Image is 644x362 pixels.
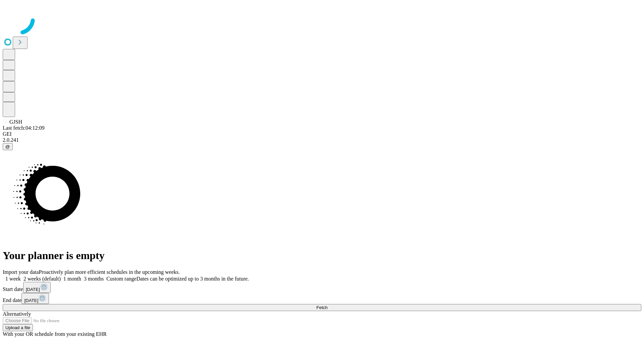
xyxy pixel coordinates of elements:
[84,276,104,282] span: 3 months
[3,331,107,337] span: With your OR schedule from your existing EHR
[63,276,81,282] span: 1 month
[3,137,641,143] div: 2.0.241
[9,119,22,125] span: GJSH
[106,276,136,282] span: Custom range
[3,269,39,275] span: Import your data
[5,144,10,149] span: @
[3,304,641,311] button: Fetch
[24,298,38,303] span: [DATE]
[3,125,45,131] span: Last fetch: 04:12:09
[3,324,33,331] button: Upload a file
[3,311,31,317] span: Alternatively
[3,282,641,293] div: Start date
[39,269,180,275] span: Proactively plan more efficient schedules in the upcoming weeks.
[3,143,13,150] button: @
[23,282,51,293] button: [DATE]
[26,287,40,292] span: [DATE]
[23,276,61,282] span: 2 weeks (default)
[3,249,641,262] h1: Your planner is empty
[3,293,641,304] div: End date
[316,305,327,310] span: Fetch
[3,131,641,137] div: GEI
[5,276,21,282] span: 1 week
[137,276,249,282] span: Dates can be optimized up to 3 months in the future.
[21,293,49,304] button: [DATE]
